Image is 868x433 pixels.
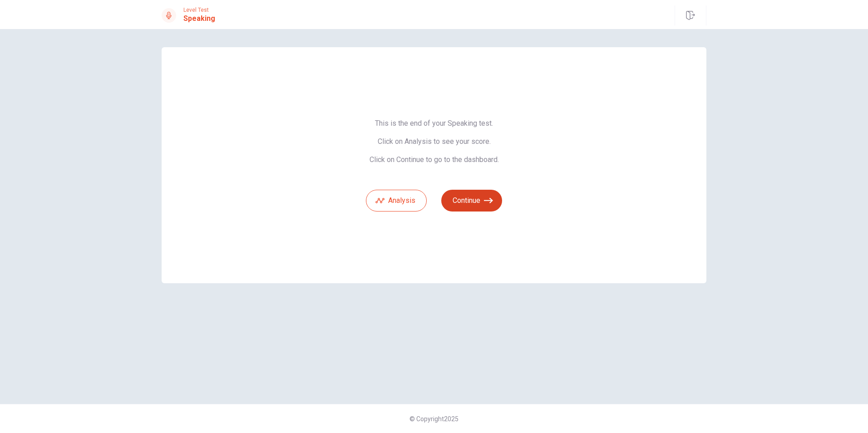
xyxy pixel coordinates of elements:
[366,190,427,212] button: Analysis
[183,13,215,24] h1: Speaking
[441,190,502,212] button: Continue
[183,7,215,13] span: Level Test
[409,415,459,423] span: © Copyright 2025
[366,119,502,164] span: This is the end of your Speaking test. Click on Analysis to see your score. Click on Continue to ...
